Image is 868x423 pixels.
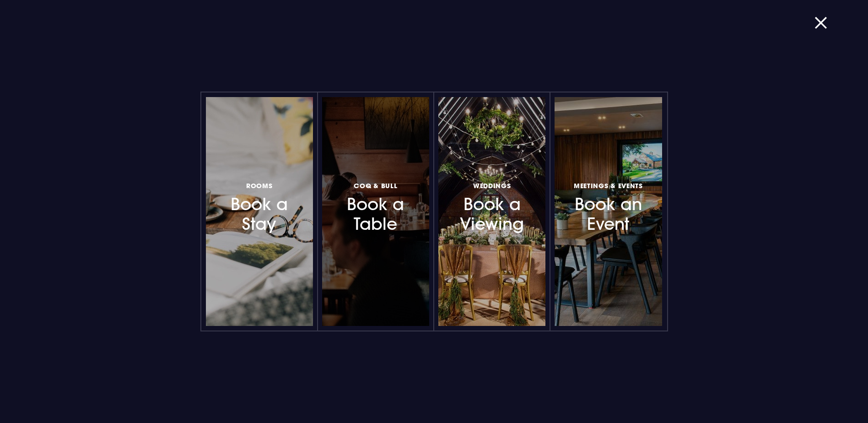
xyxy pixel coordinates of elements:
[246,181,273,190] span: Rooms
[438,97,545,326] a: WeddingsBook a Viewing
[473,181,511,190] span: Weddings
[354,181,397,190] span: Coq & Bull
[568,179,648,234] h3: Book an Event
[206,97,313,326] a: RoomsBook a Stay
[555,97,662,326] a: Meetings & EventsBook an Event
[336,179,415,234] h3: Book a Table
[452,179,532,234] h3: Book a Viewing
[220,179,299,234] h3: Book a Stay
[322,97,429,326] a: Coq & BullBook a Table
[574,181,643,190] span: Meetings & Events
